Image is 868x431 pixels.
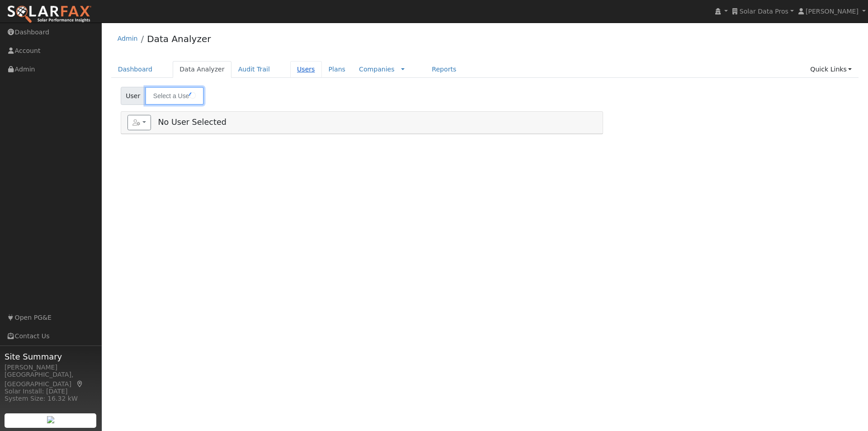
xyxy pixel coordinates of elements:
[290,61,322,78] a: Users
[322,61,352,78] a: Plans
[5,387,97,396] div: Solar Install: [DATE]
[121,87,146,105] span: User
[5,350,97,363] span: Site Summary
[7,5,92,24] img: SolarFax
[118,35,138,42] a: Admin
[47,416,54,423] img: retrieve
[5,370,97,389] div: [GEOGRAPHIC_DATA], [GEOGRAPHIC_DATA]
[127,115,596,130] h5: No User Selected
[5,394,97,403] div: System Size: 16.32 kW
[803,61,859,78] a: Quick Links
[425,61,463,78] a: Reports
[806,8,859,15] span: [PERSON_NAME]
[231,61,277,78] a: Audit Trail
[145,87,204,105] input: Select a User
[359,66,395,73] a: Companies
[111,61,160,78] a: Dashboard
[147,33,211,44] a: Data Analyzer
[76,380,84,388] a: Map
[173,61,231,78] a: Data Analyzer
[5,363,97,372] div: [PERSON_NAME]
[740,8,788,15] span: Solar Data Pros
